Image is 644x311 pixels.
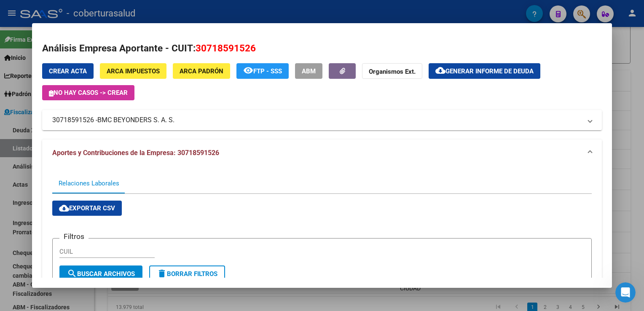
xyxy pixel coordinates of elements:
button: Buscar Archivos [59,265,142,282]
button: Crear Acta [42,63,94,79]
span: Generar informe de deuda [445,67,534,75]
mat-expansion-panel-header: 30718591526 -BMC BEYONDERS S. A. S. [42,110,601,130]
button: Exportar CSV [52,201,122,216]
mat-icon: cloud_download [435,65,445,75]
mat-icon: cloud_download [59,203,69,213]
span: Buscar Archivos [67,270,135,278]
mat-panel-title: 30718591526 - [52,115,581,125]
button: ARCA Impuestos [100,63,166,79]
button: FTP - SSS [236,63,289,79]
mat-icon: search [67,268,77,279]
mat-icon: delete [157,268,167,279]
span: No hay casos -> Crear [49,89,128,97]
button: ABM [295,63,322,79]
span: ARCA Padrón [180,67,223,75]
strong: Organismos Ext. [369,68,416,75]
button: No hay casos -> Crear [42,85,134,100]
span: Borrar Filtros [157,270,217,278]
span: ABM [302,67,316,75]
span: BMC BEYONDERS S. A. S. [97,115,174,125]
span: FTP - SSS [253,67,282,75]
iframe: Intercom live chat [615,282,636,303]
button: Generar informe de deuda [429,63,540,79]
span: Crear Acta [49,67,87,75]
button: Organismos Ext. [362,63,422,79]
span: Exportar CSV [59,204,115,212]
span: 30718591526 [196,43,256,54]
h2: Análisis Empresa Aportante - CUIT: [42,41,601,56]
button: Borrar Filtros [149,265,225,282]
h3: Filtros [59,232,89,241]
mat-icon: remove_red_eye [243,65,253,75]
mat-expansion-panel-header: Aportes y Contribuciones de la Empresa: 30718591526 [42,139,601,166]
div: Relaciones Laborales [59,179,119,188]
span: ARCA Impuestos [107,67,160,75]
button: ARCA Padrón [173,63,230,79]
span: Aportes y Contribuciones de la Empresa: 30718591526 [52,149,219,157]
